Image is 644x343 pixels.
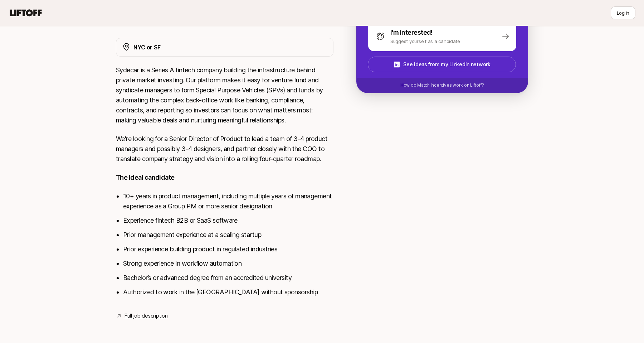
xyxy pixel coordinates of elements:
p: Suggest yourself as a candidate [390,38,460,45]
a: Full job description [125,311,167,320]
li: Authorized to work in the [GEOGRAPHIC_DATA] without sponsorship [123,287,333,297]
li: Prior management experience at a scaling startup [123,230,333,240]
p: I'm interested! [390,28,433,38]
li: Experience fintech B2B or SaaS software [123,216,333,226]
li: Prior experience building product in regulated industries [123,244,333,254]
p: See ideas from my LinkedIn network [403,60,490,69]
p: How do Match Incentives work on Liftoff? [400,82,484,88]
button: See ideas from my LinkedIn network [368,57,516,72]
p: We're looking for a Senior Director of Product to lead a team of 3-4 product managers and possibl... [116,134,333,164]
button: Log in [611,6,635,19]
li: Strong experience in workflow automation [123,259,333,269]
li: Bachelor’s or advanced degree from an accredited university [123,273,333,283]
p: Sydecar is a Series A fintech company building the infrastructure behind private market investing... [116,65,333,125]
p: NYC or SF [133,43,161,52]
strong: The ideal candidate [116,174,175,181]
li: 10+ years in product management, including multiple years of management experience as a Group PM ... [123,191,333,211]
